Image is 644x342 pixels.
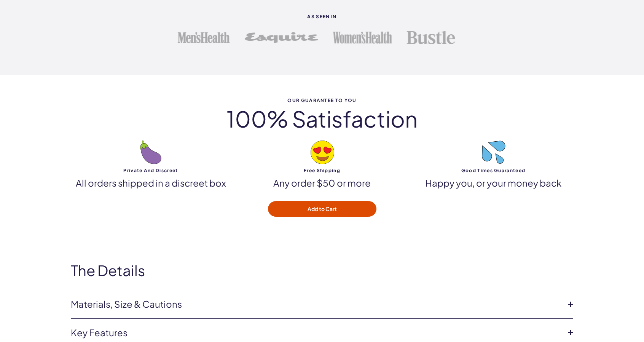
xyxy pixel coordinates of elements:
button: Add to Cart [268,201,376,217]
a: Materials, Size & Cautions [71,298,561,311]
img: Bustle logo [407,30,456,45]
img: eggplant emoji [140,141,161,164]
strong: As Seen In [71,14,573,19]
h2: 100% Satisfaction [71,107,573,131]
p: All orders shipped in a discreet box [71,177,231,190]
img: heart-eyes emoji [310,141,334,164]
p: Happy you, or your money back [413,177,573,190]
h2: The Details [71,262,573,278]
strong: Private and discreet [71,168,231,173]
p: Any order $50 or more [242,177,402,190]
strong: Good Times Guaranteed [413,168,573,173]
a: Key features [71,326,561,339]
strong: Free Shipping [242,168,402,173]
img: droplets emoji [481,141,505,164]
span: Our Guarantee to you [71,98,573,103]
